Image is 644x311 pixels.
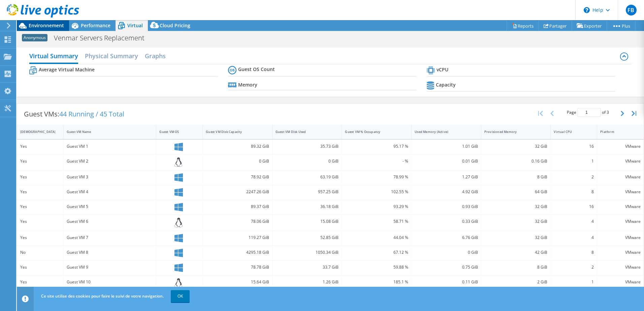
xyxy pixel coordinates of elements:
h2: Graphs [145,49,166,63]
div: 102.55 % [345,188,408,196]
div: No [20,249,60,256]
div: 89.32 GiB [206,143,269,150]
div: 4.92 GiB [415,188,478,196]
div: 59.88 % [345,264,408,271]
h2: Virtual Summary [29,49,78,64]
div: 2 [554,264,594,271]
div: 1050.34 GiB [276,249,339,256]
div: Guest VM Disk Capacity [206,130,261,134]
div: VMware [600,173,641,181]
div: [DEMOGRAPHIC_DATA] [20,130,52,134]
h2: Physical Summary [85,49,138,63]
div: 16 [554,143,594,150]
div: Guest VM Name [67,130,145,134]
a: Reports [507,21,539,31]
span: Performance [81,22,110,29]
div: 2 [554,173,594,181]
div: 15.08 GiB [276,218,339,225]
div: Platform [600,130,633,134]
a: Plus [607,21,636,31]
div: 4 [554,234,594,241]
div: - % [345,158,408,165]
div: 35.73 GiB [276,143,339,150]
div: 0.33 GiB [415,218,478,225]
div: VMware [600,158,641,165]
div: 1 [554,278,594,286]
div: Used Memory (Active) [415,130,470,134]
div: Guest VM 2 [67,158,153,165]
div: 78.92 GiB [206,173,269,181]
div: 0.01 GiB [415,158,478,165]
div: Guest VMs: [17,104,131,125]
span: 3 [607,109,609,115]
div: 8 [554,188,594,196]
div: 93.29 % [345,203,408,210]
div: VMware [600,249,641,256]
div: 36.18 GiB [276,203,339,210]
div: Yes [20,234,60,241]
div: 32 GiB [484,203,548,210]
div: 78.99 % [345,173,408,181]
span: Ce site utilise des cookies pour faire le suivi de votre navigation. [41,293,164,299]
div: VMware [600,234,641,241]
div: Guest VM 4 [67,188,153,196]
div: 32 GiB [484,218,548,225]
div: 32 GiB [484,234,548,241]
div: 95.17 % [345,143,408,150]
div: 2 GiB [484,278,548,286]
div: Guest VM 8 [67,249,153,256]
div: 4295.18 GiB [206,249,269,256]
div: 8 [554,249,594,256]
div: VMware [600,264,641,271]
div: 1.26 GiB [276,278,339,286]
div: Yes [20,188,60,196]
div: 15.64 GiB [206,278,269,286]
span: Virtual [127,22,143,29]
div: Yes [20,203,60,210]
div: 0.16 GiB [484,158,548,165]
div: 0 GiB [206,158,269,165]
div: VMware [600,188,641,196]
div: 67.12 % [345,249,408,256]
span: Page of [567,108,609,117]
input: jump to page [577,108,601,117]
div: 0 GiB [276,158,339,165]
b: Average Virtual Machine [39,66,95,73]
div: 1.27 GiB [415,173,478,181]
a: Exporter [572,21,607,31]
div: Guest VM % Occupancy [345,130,400,134]
div: 78.78 GiB [206,264,269,271]
span: 44 Running / 45 Total [59,109,124,118]
div: 63.19 GiB [276,173,339,181]
div: Guest VM 6 [67,218,153,225]
svg: \n [584,7,590,13]
div: 89.37 GiB [206,203,269,210]
div: Yes [20,264,60,271]
span: FB [626,5,637,15]
div: 42 GiB [484,249,548,256]
div: Guest VM 5 [67,203,153,210]
div: 185.1 % [345,278,408,286]
div: 6.76 GiB [415,234,478,241]
h1: Venmar Servers Replacement [51,34,155,42]
div: 0.75 GiB [415,264,478,271]
b: Memory [238,81,257,88]
div: 16 [554,203,594,210]
span: Anonymous [22,34,47,41]
div: 1.01 GiB [415,143,478,150]
b: vCPU [437,66,448,73]
div: Guest VM 1 [67,143,153,150]
div: VMware [600,278,641,286]
a: Partager [539,21,572,31]
span: Environnement [29,22,64,29]
b: Guest OS Count [238,66,275,73]
div: 0.93 GiB [415,203,478,210]
div: 33.7 GiB [276,264,339,271]
div: 957.25 GiB [276,188,339,196]
div: 32 GiB [484,143,548,150]
div: 1 [554,158,594,165]
div: Guest VM OS [159,130,191,134]
a: OK [171,290,190,302]
div: 0.11 GiB [415,278,478,286]
div: Yes [20,158,60,165]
